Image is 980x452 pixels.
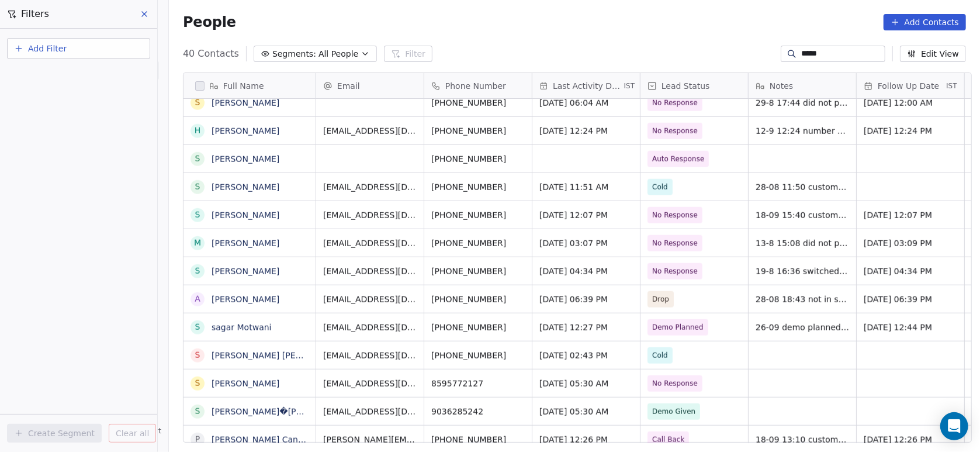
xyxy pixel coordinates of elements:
[212,267,279,276] a: [PERSON_NAME]
[864,322,957,333] span: [DATE] 12:44 PM
[940,412,968,440] div: Open Intercom Messenger
[749,73,856,98] div: Notes
[195,349,200,361] div: S
[195,153,200,165] div: S
[431,322,525,333] span: [PHONE_NUMBER]
[864,265,957,277] span: [DATE] 04:34 PM
[323,237,417,249] span: [EMAIL_ADDRESS][DOMAIN_NAME]
[323,209,417,221] span: [EMAIL_ADDRESS][DOMAIN_NAME]
[539,350,633,361] span: [DATE] 02:43 PM
[424,73,532,98] div: Phone Number
[183,47,239,61] span: 40 Contacts
[212,323,271,332] a: sagar Motwani
[431,97,525,109] span: [PHONE_NUMBER]
[323,181,417,193] span: [EMAIL_ADDRESS][DOMAIN_NAME]
[652,406,695,418] span: Demo Given
[323,434,417,446] span: [PERSON_NAME][EMAIL_ADDRESS][PERSON_NAME][DOMAIN_NAME]
[212,295,279,304] a: [PERSON_NAME]
[652,294,669,305] span: Drop
[539,209,633,221] span: [DATE] 12:07 PM
[323,265,417,277] span: [EMAIL_ADDRESS][DOMAIN_NAME]
[212,379,279,388] a: [PERSON_NAME]
[431,237,525,249] span: [PHONE_NUMBER]
[539,237,633,249] span: [DATE] 03:07 PM
[323,322,417,333] span: [EMAIL_ADDRESS][DOMAIN_NAME]
[864,209,957,221] span: [DATE] 12:07 PM
[624,81,635,91] span: IST
[108,426,161,436] span: Help & Support
[756,181,849,193] span: 28-08 11:50 customer is planning for a food cart for faluda, kunafa, chocolate shake device is no...
[756,434,849,446] span: 18-09 13:10 customer is busy call back 01-09 12:25 customer is busy she told me to call back late...
[756,265,849,277] span: 19-8 16:36 switched off wa sent
[212,126,279,136] a: [PERSON_NAME]
[212,239,279,248] a: [PERSON_NAME]
[539,406,633,418] span: [DATE] 05:30 AM
[384,46,432,62] button: Filter
[194,237,201,249] div: M
[212,407,356,416] a: [PERSON_NAME]�[PERSON_NAME]
[553,80,622,92] span: Last Activity Date
[183,99,316,443] div: grid
[183,13,236,31] span: People
[323,294,417,305] span: [EMAIL_ADDRESS][DOMAIN_NAME]
[431,125,525,137] span: [PHONE_NUMBER]
[445,80,506,92] span: Phone Number
[431,153,525,165] span: [PHONE_NUMBER]
[756,97,849,109] span: 29-8 17:44 did not pickup wa sent 22-7 11:34 did not pickup wa sent
[431,350,525,361] span: [PHONE_NUMBER]
[539,97,633,109] span: [DATE] 06:04 AM
[756,125,849,137] span: 12-9 12:24 number busy
[756,322,849,333] span: 26-09 demo planned for [PERSON_NAME]
[212,98,279,108] a: [PERSON_NAME]
[652,265,698,277] span: No Response
[195,405,200,418] div: S
[272,48,316,60] span: Segments:
[864,434,957,446] span: [DATE] 12:26 PM
[539,322,633,333] span: [DATE] 12:27 PM
[756,237,849,249] span: 13-8 15:08 did not pickup wa sent
[864,97,957,109] span: [DATE] 12:00 AM
[652,434,684,446] span: Call Back
[652,97,698,109] span: No Response
[652,153,704,165] span: Auto Response
[337,80,360,92] span: Email
[195,209,200,221] div: S
[318,48,358,60] span: All People
[652,125,698,137] span: No Response
[212,182,279,192] a: [PERSON_NAME]
[539,378,633,389] span: [DATE] 05:30 AM
[431,378,525,389] span: 8595772127
[195,265,200,277] div: S
[431,294,525,305] span: [PHONE_NUMBER]
[539,434,633,446] span: [DATE] 12:26 PM
[195,96,200,109] div: S
[323,378,417,389] span: [EMAIL_ADDRESS][DOMAIN_NAME]
[652,181,668,193] span: Cold
[195,293,200,305] div: A
[195,321,200,333] div: s
[756,209,849,221] span: 18-09 15:40 customer didnt pickup the call 22-08 12:07 customer is in a meeting told me to call l...
[431,265,525,277] span: [PHONE_NUMBER]
[195,125,201,137] div: H
[431,406,525,418] span: 9036285242
[946,81,957,91] span: IST
[539,294,633,305] span: [DATE] 06:39 PM
[900,46,966,62] button: Edit View
[640,73,748,98] div: Lead Status
[652,378,698,389] span: No Response
[652,209,698,221] span: No Response
[431,209,525,221] span: [PHONE_NUMBER]
[212,154,279,164] a: [PERSON_NAME]
[195,377,200,389] div: S
[539,181,633,193] span: [DATE] 11:51 AM
[884,14,966,30] button: Add Contacts
[212,351,350,360] a: [PERSON_NAME] [PERSON_NAME]
[431,434,525,446] span: [PHONE_NUMBER]
[652,237,698,249] span: No Response
[652,322,704,333] span: Demo Planned
[223,80,264,92] span: Full Name
[770,80,793,92] span: Notes
[323,406,417,418] span: [EMAIL_ADDRESS][DOMAIN_NAME]
[864,125,957,137] span: [DATE] 12:24 PM
[96,426,161,436] a: Help & Support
